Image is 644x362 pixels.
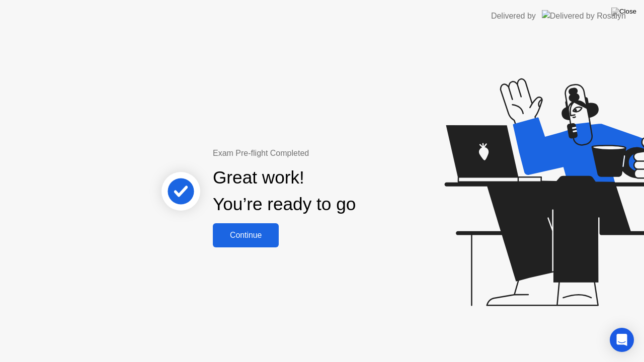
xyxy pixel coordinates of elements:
button: Continue [213,223,279,247]
div: Continue [216,231,276,240]
div: Open Intercom Messenger [610,328,634,352]
img: Close [611,8,636,16]
div: Great work! You’re ready to go [213,164,356,218]
div: Exam Pre-flight Completed [213,147,421,159]
img: Delivered by Rosalyn [542,10,626,22]
div: Delivered by [491,10,536,22]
